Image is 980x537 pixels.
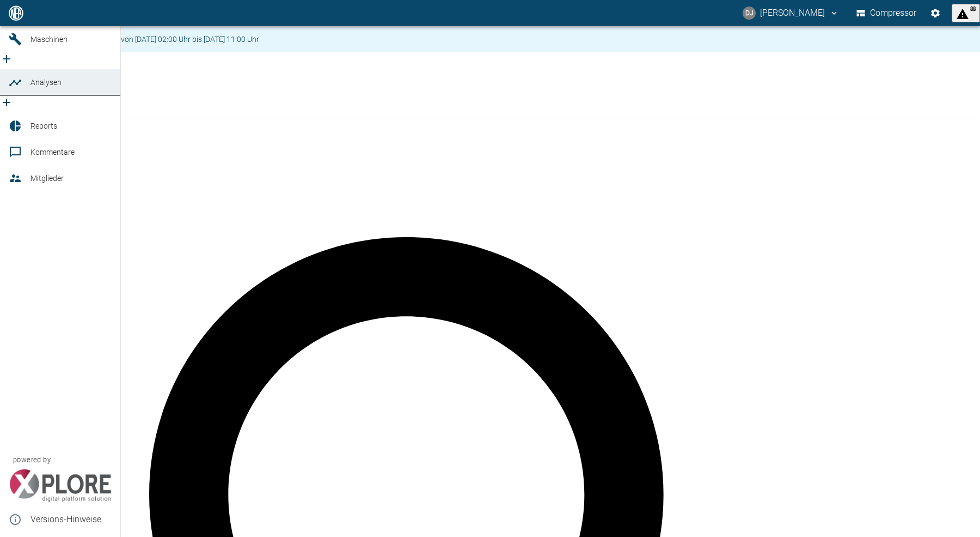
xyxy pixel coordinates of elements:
img: logo [8,5,24,20]
button: displayAlerts [952,4,980,22]
button: david.jasper@nea-x.de [741,3,841,23]
span: 88 [970,5,976,21]
div: Wartungsarbeiten von [DATE] 02:00 Uhr bis [DATE] 11:00 Uhr [58,29,259,49]
img: Xplore Logo [9,469,112,502]
span: Maschinen [30,35,68,44]
h1: Analysen [30,64,980,90]
button: Einstellungen [926,3,945,23]
span: Analysen [30,78,62,87]
button: Compressor [854,3,919,23]
span: Mitglieder [30,174,64,183]
span: Kommentare [30,148,75,156]
span: Reports [30,122,57,130]
span: powered by [13,455,51,465]
div: DJ [743,7,756,20]
span: Versions-Hinweise [30,513,112,526]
